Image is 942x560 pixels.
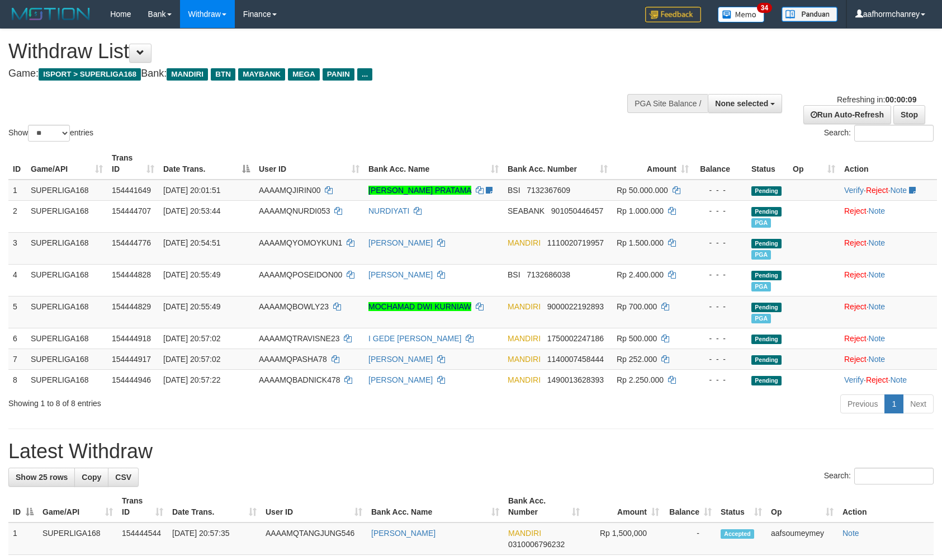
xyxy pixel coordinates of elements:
a: Reject [844,334,867,343]
span: Copy [82,473,101,482]
span: Copy 901050446457 to clipboard [551,206,603,215]
div: - - - [698,185,742,196]
span: 154444829 [112,302,151,311]
span: Rp 2.400.000 [617,270,664,279]
td: SUPERLIGA168 [38,523,117,555]
span: Rp 252.000 [617,355,657,364]
label: Search: [824,125,934,142]
a: Next [903,394,934,413]
td: · · [840,369,937,390]
th: Amount: activate to sort column ascending [584,491,664,523]
td: · [840,296,937,328]
td: [DATE] 20:57:35 [168,523,261,555]
span: Pending [751,303,782,312]
th: Date Trans.: activate to sort column descending [159,148,254,180]
span: Pending [751,271,782,280]
span: Rp 50.000.000 [617,186,668,195]
span: MANDIRI [508,529,541,538]
span: AAAAMQBADNICK478 [259,375,340,384]
span: CSV [115,473,131,482]
td: SUPERLIGA168 [26,369,107,390]
h4: Game: Bank: [8,68,617,79]
span: Copy 9000022192893 to clipboard [547,302,604,311]
td: 6 [8,328,26,349]
a: Note [890,186,907,195]
td: · [840,200,937,232]
span: MANDIRI [508,375,541,384]
span: MAYBANK [238,68,285,81]
input: Search: [854,468,934,484]
div: - - - [698,301,742,312]
td: AAAAMQTANGJUNG546 [261,523,367,555]
span: Accepted [721,529,754,539]
span: Rp 700.000 [617,302,657,311]
select: Showentries [28,125,70,142]
th: Trans ID: activate to sort column ascending [107,148,159,180]
input: Search: [854,125,934,142]
a: Reject [866,186,888,195]
span: [DATE] 20:01:51 [163,186,220,195]
span: Copy 7132367609 to clipboard [527,186,570,195]
span: Rp 1.000.000 [617,206,664,215]
span: MANDIRI [508,238,541,247]
a: NURDIYATI [368,206,409,215]
th: User ID: activate to sort column ascending [254,148,364,180]
div: - - - [698,333,742,344]
span: [DATE] 20:55:49 [163,302,220,311]
th: Status: activate to sort column ascending [716,491,766,523]
a: Note [869,334,886,343]
td: · [840,264,937,296]
div: - - - [698,374,742,385]
span: Copy 1750002247186 to clipboard [547,334,604,343]
td: 5 [8,296,26,328]
span: BSI [508,270,520,279]
div: - - - [698,269,742,280]
a: Note [842,529,859,538]
td: · [840,232,937,264]
a: Copy [74,468,108,487]
td: · [840,328,937,349]
td: SUPERLIGA168 [26,200,107,232]
th: Op: activate to sort column ascending [788,148,840,180]
span: MANDIRI [167,68,208,81]
span: 154444917 [112,355,151,364]
span: MANDIRI [508,302,541,311]
a: Run Auto-Refresh [803,105,891,124]
th: User ID: activate to sort column ascending [261,491,367,523]
a: Note [890,375,907,384]
span: AAAAMQTRAVISNE23 [259,334,339,343]
span: 34 [757,3,772,13]
a: Reject [844,270,867,279]
a: CSV [108,468,139,487]
a: I GEDE [PERSON_NAME] [368,334,461,343]
span: [DATE] 20:55:49 [163,270,220,279]
h1: Latest Withdraw [8,440,934,463]
span: ISPORT > SUPERLIGA168 [39,68,141,81]
a: Previous [840,394,885,413]
th: Balance: activate to sort column ascending [664,491,716,523]
span: 154444918 [112,334,151,343]
th: Action [840,148,937,180]
td: 154444544 [117,523,168,555]
div: - - - [698,237,742,248]
span: AAAAMQBOWLY23 [259,302,329,311]
th: Bank Acc. Number: activate to sort column ascending [504,491,584,523]
div: - - - [698,354,742,365]
label: Show entries [8,125,93,142]
span: [DATE] 20:57:02 [163,355,220,364]
span: Show 25 rows [16,473,68,482]
a: Note [869,355,886,364]
a: Reject [844,302,867,311]
td: 1 [8,180,26,201]
th: Game/API: activate to sort column ascending [38,491,117,523]
a: Note [869,270,886,279]
td: 7 [8,349,26,369]
span: Marked by aafsoumeymey [751,282,771,291]
a: [PERSON_NAME] [368,375,433,384]
span: BTN [211,68,235,81]
span: MANDIRI [508,355,541,364]
span: Marked by aafsengchandara [751,218,771,228]
span: ... [357,68,372,81]
a: Note [869,206,886,215]
img: MOTION_logo.png [8,6,93,22]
